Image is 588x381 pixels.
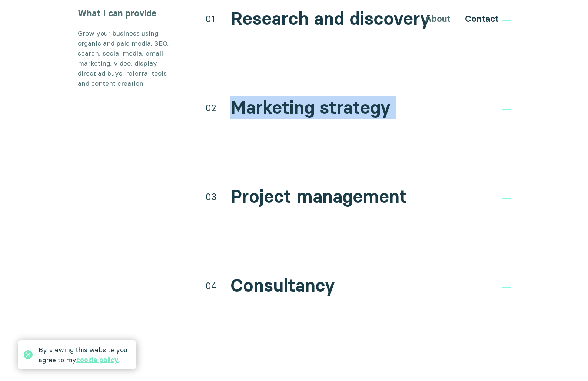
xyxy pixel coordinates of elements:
div: By viewing this website you agree to my . [39,345,130,365]
h2: Research and discovery [230,8,430,30]
h3: What I can provide [78,7,174,20]
div: 03 [205,190,217,203]
h2: Project management [230,186,407,208]
p: Grow your business using organic and paid media: SEO, search, social media, email marketing, vide... [78,28,174,88]
h2: Consultancy [230,275,335,296]
a: Contact [465,13,499,24]
h2: Marketing strategy [230,97,391,119]
div: 04 [205,279,217,292]
a: cookie policy [76,355,119,364]
div: 02 [205,101,216,115]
